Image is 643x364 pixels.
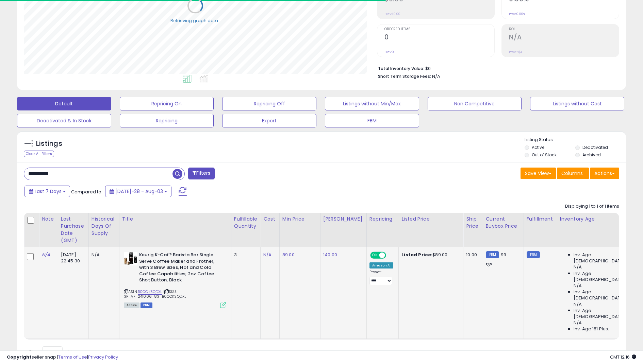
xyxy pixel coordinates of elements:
small: FBM [486,251,499,258]
div: Inventory Age [560,215,638,223]
span: OFF [385,253,396,258]
div: N/A [92,252,114,258]
a: B0CCK3QDXL [138,289,162,295]
div: Clear All Filters [24,151,54,157]
div: ASIN: [124,252,226,307]
b: Keurig K-Caf? Barista Bar Single Serve Coffee Maker and Frother, with 3 Brew Sizes, Hot and Cold ... [139,252,222,285]
button: Export [222,114,316,127]
div: 3 [234,252,255,258]
li: $0 [378,64,614,72]
a: Privacy Policy [88,354,118,360]
button: Actions [590,168,619,179]
small: FBM [527,251,540,258]
div: Displaying 1 to 1 of 1 items [565,203,619,210]
div: Min Price [282,215,317,223]
label: Archived [582,152,601,158]
label: Deactivated [582,144,608,150]
small: Prev: $0.00 [384,12,400,16]
div: Cost [263,215,277,223]
span: Last 7 Days [35,188,62,195]
span: N/A [574,283,582,289]
span: | SKU: 3P_AF_241006_83_B0CCK3QDXL [124,289,186,299]
h5: Listings [36,139,62,149]
small: Prev: N/A [509,50,522,54]
button: Repricing Off [222,97,316,110]
a: 140.00 [323,252,337,258]
strong: Copyright [7,354,32,360]
span: Inv. Age 181 Plus: [574,326,609,332]
span: Inv. Age [DEMOGRAPHIC_DATA]: [574,271,636,283]
b: Short Term Storage Fees: [378,73,431,79]
span: Inv. Age [DEMOGRAPHIC_DATA]: [574,289,636,301]
div: Title [122,215,228,223]
span: Compared to: [71,189,102,195]
span: ON [371,253,379,258]
div: seller snap | | [7,354,118,361]
div: Amazon AI [369,262,393,268]
h2: N/A [509,33,619,42]
div: [PERSON_NAME] [323,215,364,223]
span: FBM [141,302,153,308]
span: N/A [574,320,582,326]
small: Prev: 0 [384,50,394,54]
span: Columns [561,170,583,177]
span: 99 [501,252,506,258]
label: Out of Stock [532,152,557,158]
span: Show: entries [29,348,78,355]
button: Repricing On [120,97,214,110]
button: Repricing [120,114,214,127]
div: Current Buybox Price [486,215,521,230]
button: [DATE]-28 - Aug-03 [105,186,171,197]
div: Historical Days Of Supply [92,215,116,237]
h2: 0 [384,33,494,42]
div: $89.00 [401,252,458,258]
div: 10.00 [466,252,477,258]
button: Default [17,97,111,110]
span: [DATE]-28 - Aug-03 [115,188,163,195]
button: Deactivated & In Stock [17,114,111,127]
b: Listed Price: [401,252,432,258]
div: Last Purchase Date (GMT) [61,215,86,244]
span: Inv. Age [DEMOGRAPHIC_DATA]-180: [574,308,636,320]
button: Listings without Min/Max [325,97,419,110]
div: Note [42,215,55,223]
label: Active [532,144,544,150]
button: FBM [325,114,419,127]
button: Listings without Cost [530,97,624,110]
span: N/A [574,301,582,308]
span: ROI [509,28,619,31]
div: Retrieving graph data.. [170,17,220,23]
div: Repricing [369,215,396,223]
span: N/A [574,264,582,270]
a: 89.00 [282,252,295,258]
button: Last 7 Days [24,186,70,197]
div: [DATE] 22:45:30 [61,252,83,264]
p: Listing States: [525,137,626,143]
button: Columns [557,168,589,179]
span: All listings currently available for purchase on Amazon [124,302,139,308]
span: Inv. Age [DEMOGRAPHIC_DATA]: [574,252,636,264]
button: Save View [521,168,556,179]
button: Filters [188,168,215,179]
b: Total Inventory Value: [378,66,424,71]
small: Prev: 0.00% [509,12,525,16]
img: 41B53XS3x+L._SL40_.jpg [124,252,137,265]
button: Non Competitive [428,97,522,110]
span: N/A [432,73,440,80]
a: N/A [263,252,271,258]
div: Listed Price [401,215,460,223]
a: Terms of Use [58,354,87,360]
a: N/A [42,252,50,258]
div: Fulfillment [527,215,554,223]
div: Preset: [369,270,393,285]
div: Ship Price [466,215,480,230]
span: Ordered Items [384,28,494,31]
div: Fulfillable Quantity [234,215,258,230]
span: 2025-08-11 12:16 GMT [610,354,636,360]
